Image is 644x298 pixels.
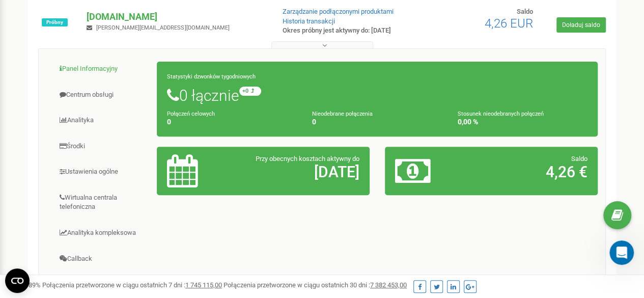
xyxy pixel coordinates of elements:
[29,6,45,22] img: Profile image for Arkadiusz
[7,4,26,23] button: go back
[42,281,222,289] span: Połączenia przetworzone w ciągu ostatnich 7 dni :
[96,24,229,31] span: [PERSON_NAME][EMAIL_ADDRESS][DOMAIN_NAME]
[239,87,261,96] small: +0
[167,87,587,104] h1: 0 łącznie
[46,83,157,107] a: Centrum obsługi
[46,221,157,246] a: Analityka kompleksowa
[464,164,587,180] h2: 4,26 €
[46,57,157,82] a: Panel Informacyjny
[283,17,335,25] a: Historia transakcji
[179,4,197,22] div: Zamknij
[49,5,116,13] h1: [PERSON_NAME]
[370,281,407,289] u: 7 382 453,00
[46,134,157,159] a: Środki
[223,281,407,289] span: Połączenia przetworzone w ciągu ostatnich 30 dni :
[256,155,359,162] span: Przy obecnych kosztach aktywny do
[46,108,157,133] a: Analityka
[65,197,73,205] button: Start recording
[283,26,413,36] p: Okres próbny jest aktywny do: [DATE]
[159,4,179,23] button: Główna
[46,159,157,184] a: Ustawienia ogólne
[16,197,24,205] button: Selektor emotek
[458,118,587,126] h4: 0,00 %
[49,13,147,23] p: Aktywny ponad tydzień temu
[458,111,544,117] small: Stosunek nieodebranych połączeń
[312,111,373,117] small: Nieodebrane połączenia
[46,185,157,220] a: Wirtualna centrala telefoniczna
[485,16,533,31] span: 4,26 EUR
[609,240,634,265] iframe: Intercom live chat
[556,17,606,33] a: Doładuj saldo
[48,197,57,205] button: Załaduj załącznik
[167,118,297,126] h4: 0
[32,197,40,205] button: Selektor plików GIF
[236,164,359,180] h2: [DATE]
[87,10,266,23] p: [DOMAIN_NAME]
[571,155,587,162] span: Saldo
[312,118,442,126] h4: 0
[167,111,215,117] small: Połączeń celowych
[175,193,191,209] button: Wyślij wiadomość…
[5,268,30,293] button: Open CMP widget
[167,73,256,80] small: Statystyki dzwonków tygodniowych
[9,176,195,193] textarea: Napisz wiadomość...
[185,281,222,289] u: 1 745 115,00
[46,247,157,272] a: Callback
[16,159,159,170] div: Proszę, podaj swoje pytanie poniżej ⬇️
[283,8,394,15] a: Zarządzanie podłączonymi produktami
[42,18,68,26] span: Próbny
[517,8,533,15] span: Saldo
